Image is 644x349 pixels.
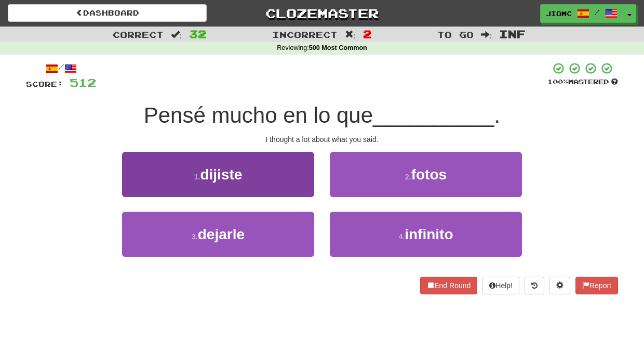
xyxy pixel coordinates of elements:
[547,77,568,86] span: 100 %
[411,166,447,183] span: fotos
[26,134,618,145] div: I thought a lot about what you said.
[405,226,453,242] span: infinito
[575,277,618,294] button: Report
[144,103,373,127] span: Pensé mucho en lo que
[113,29,164,40] span: Correct
[189,28,207,40] span: 32
[345,30,356,39] span: :
[499,28,526,40] span: Inf
[26,62,96,75] div: /
[309,44,367,51] strong: 500 Most Common
[494,103,501,127] span: .
[399,232,405,241] small: 4 .
[595,8,600,16] span: /
[481,30,492,39] span: :
[122,212,314,257] button: 3.dejarle
[192,232,198,241] small: 3 .
[420,277,477,294] button: End Round
[222,4,421,22] a: Clozemaster
[373,103,494,127] span: __________
[547,77,618,87] div: Mastered
[546,9,572,18] span: JioMc
[482,277,519,294] button: Help!
[363,28,372,40] span: 2
[26,80,63,88] span: Score:
[540,4,623,23] a: JioMc /
[272,29,338,40] span: Incorrect
[330,152,522,197] button: 2.fotos
[437,29,474,40] span: To go
[525,277,544,294] button: Round history (alt+y)
[198,226,245,242] span: dejarle
[122,152,314,197] button: 1.dijiste
[405,173,411,181] small: 2 .
[8,4,207,22] a: Dashboard
[70,76,96,89] span: 512
[200,166,242,183] span: dijiste
[330,212,522,257] button: 4.infinito
[194,173,200,181] small: 1 .
[171,30,182,39] span: :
